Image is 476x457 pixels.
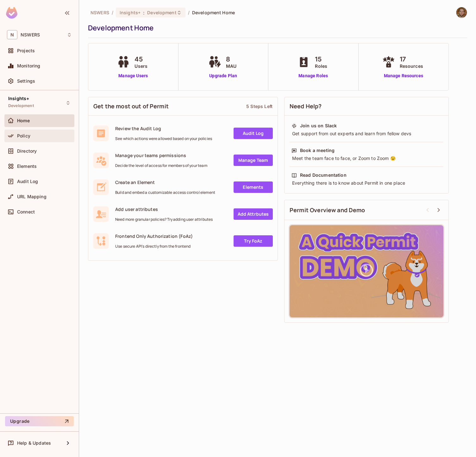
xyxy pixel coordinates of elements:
[17,133,30,138] span: Policy
[21,32,40,37] span: Workspace: NSWERS
[5,416,74,426] button: Upgrade
[115,233,193,239] span: Frontend Only Authorization (FoAz)
[17,209,35,214] span: Connect
[17,164,37,169] span: Elements
[188,10,190,16] li: /
[400,63,423,69] span: Resources
[381,73,426,79] a: Manage Resources
[234,181,273,193] a: Elements
[147,10,176,16] span: Development
[400,54,423,64] span: 17
[296,73,330,79] a: Manage Roles
[234,208,273,220] a: Add Attrbutes
[143,10,145,15] span: :
[7,30,17,39] span: N
[17,48,35,53] span: Projects
[8,103,34,108] span: Development
[115,179,215,185] span: Create an Element
[17,118,30,123] span: Home
[17,149,37,154] span: Directory
[226,54,236,64] span: 8
[115,244,193,249] span: Use secure API's directly from the frontend
[226,63,236,69] span: MAU
[115,190,215,195] span: Build and embed a customizable access control element
[115,206,213,212] span: Add user attributes
[17,63,41,68] span: Monitoring
[234,128,273,139] a: Audit Log
[291,130,442,137] div: Get support from out experts and learn from fellow devs
[315,63,327,69] span: Roles
[116,73,151,79] a: Manage Users
[88,23,464,33] div: Development Home
[115,152,207,158] span: Manage your teams permissions
[290,102,322,110] span: Need Help?
[234,155,273,166] a: Manage Team
[192,10,235,16] span: Development Home
[115,136,212,141] span: See which actions were allowed based on your policies
[135,63,147,69] span: Users
[300,172,347,178] div: Read Documentation
[291,180,442,186] div: Everything there is to know about Permit in one place
[115,125,212,131] span: Review the Audit Log
[120,10,141,16] span: Insights+
[135,54,147,64] span: 45
[456,7,467,18] img: Branden Barber
[17,194,47,199] span: URL Mapping
[207,73,240,79] a: Upgrade Plan
[315,54,327,64] span: 15
[91,10,109,16] span: the active workspace
[8,96,29,101] span: Insights+
[115,217,213,222] span: Need more granular policies? Try adding user attributes
[93,102,169,110] span: Get the most out of Permit
[112,10,113,16] li: /
[234,235,273,247] a: Try FoAz
[17,79,35,84] span: Settings
[290,206,365,214] span: Permit Overview and Demo
[6,7,17,19] img: SReyMgAAAABJRU5ErkJggg==
[17,441,51,446] span: Help & Updates
[17,179,38,184] span: Audit Log
[300,147,335,154] div: Book a meeting
[300,123,337,129] div: Join us on Slack
[115,163,207,168] span: Decide the level of access for members of your team
[291,155,442,162] div: Meet the team face to face, or Zoom to Zoom 😉
[246,103,272,109] div: 5 Steps Left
